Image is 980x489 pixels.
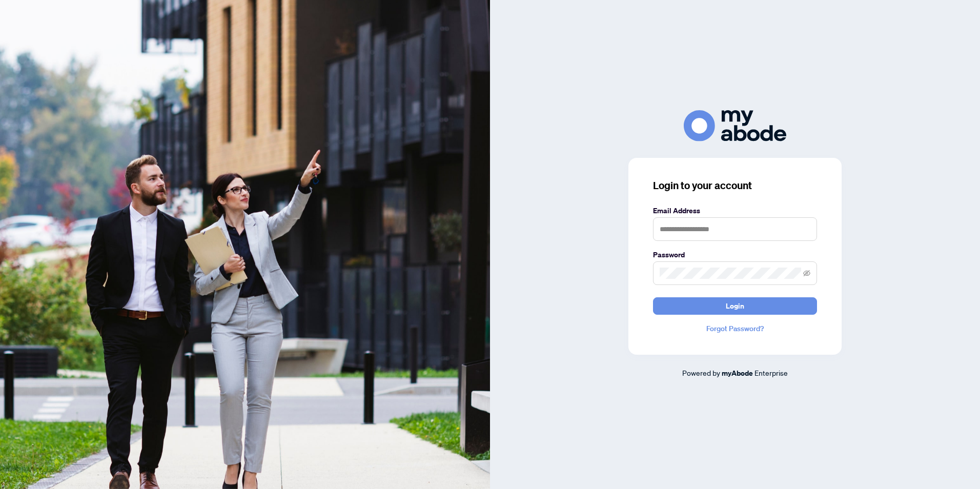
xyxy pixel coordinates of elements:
a: Forgot Password? [653,323,817,334]
img: ma-logo [684,110,786,141]
h3: Login to your account [653,178,817,193]
button: Login [653,297,817,315]
label: Password [653,249,817,260]
span: Login [726,298,744,314]
span: Enterprise [754,368,788,377]
span: Powered by [682,368,720,377]
a: myAbode [722,368,753,379]
span: eye-invisible [803,270,810,277]
label: Email Address [653,205,817,216]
